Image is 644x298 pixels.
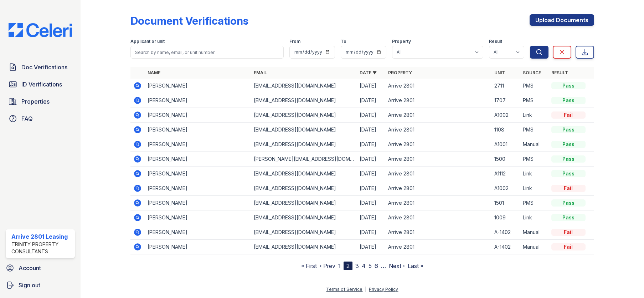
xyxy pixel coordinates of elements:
td: [DATE] [357,210,385,225]
td: [PERSON_NAME] [145,108,251,123]
td: [PERSON_NAME] [145,210,251,225]
a: Email [254,70,267,75]
td: [PERSON_NAME] [145,152,251,167]
a: Property [388,70,412,75]
a: 4 [362,262,366,269]
a: Unit [494,70,505,75]
td: [EMAIL_ADDRESS][DOMAIN_NAME] [251,93,357,108]
td: [DATE] [357,181,385,196]
div: 2 [344,262,352,270]
span: Doc Verifications [21,63,67,71]
a: Terms of Service [326,287,362,292]
td: [EMAIL_ADDRESS][DOMAIN_NAME] [251,181,357,196]
td: Arrive 2801 [385,167,491,181]
td: [EMAIL_ADDRESS][DOMAIN_NAME] [251,167,357,181]
img: CE_Logo_Blue-a8612792a0a2168367f1c8372b55b34899dd931a85d93a1a3d3e32e68fde9ad4.png [3,23,78,37]
td: A1112 [491,167,520,181]
td: PMS [520,123,548,137]
td: [EMAIL_ADDRESS][DOMAIN_NAME] [251,210,357,225]
div: Pass [551,199,586,207]
a: Privacy Policy [369,287,398,292]
td: [PERSON_NAME] [145,181,251,196]
td: 1501 [491,196,520,210]
div: Trinity Property Consultants [11,241,72,255]
td: [PERSON_NAME] [145,196,251,210]
td: [EMAIL_ADDRESS][DOMAIN_NAME] [251,108,357,123]
td: A1002 [491,181,520,196]
td: [DATE] [357,108,385,123]
td: Arrive 2801 [385,210,491,225]
a: Doc Verifications [6,60,75,74]
div: Pass [551,97,586,104]
td: [DATE] [357,196,385,210]
td: Manual [520,225,548,240]
td: [PERSON_NAME] [145,137,251,152]
td: Link [520,181,548,196]
td: PMS [520,79,548,93]
div: Pass [551,214,586,221]
td: [DATE] [357,93,385,108]
a: Upload Documents [530,14,594,26]
div: Pass [551,126,586,133]
span: Account [19,264,41,272]
td: 2711 [491,79,520,93]
span: ID Verifications [21,80,62,89]
label: Applicant or unit [130,39,165,44]
a: Sign out [3,278,78,292]
td: [PERSON_NAME] [145,225,251,240]
div: Fail [551,243,586,250]
td: [PERSON_NAME] [145,93,251,108]
td: A1001 [491,137,520,152]
td: [DATE] [357,167,385,181]
td: [PERSON_NAME] [145,167,251,181]
td: [DATE] [357,152,385,167]
td: PMS [520,196,548,210]
a: 5 [369,262,372,269]
div: Pass [551,170,586,177]
td: PMS [520,93,548,108]
label: Result [489,39,502,44]
td: Arrive 2801 [385,93,491,108]
td: [EMAIL_ADDRESS][DOMAIN_NAME] [251,196,357,210]
a: FAQ [6,111,75,126]
td: 1707 [491,93,520,108]
td: Arrive 2801 [385,196,491,210]
a: Account [3,261,78,275]
a: 1 [338,262,341,269]
input: Search by name, email, or unit number [130,46,283,59]
a: Next › [389,262,405,269]
td: [DATE] [357,225,385,240]
td: A1002 [491,108,520,123]
a: ‹ Prev [320,262,335,269]
td: [EMAIL_ADDRESS][DOMAIN_NAME] [251,225,357,240]
div: Fail [551,185,586,192]
a: « First [301,262,317,269]
td: Link [520,167,548,181]
td: Arrive 2801 [385,137,491,152]
td: [EMAIL_ADDRESS][DOMAIN_NAME] [251,240,357,254]
td: Link [520,210,548,225]
span: Properties [21,97,50,106]
a: Result [551,70,568,75]
td: PMS [520,152,548,167]
a: Source [523,70,541,75]
a: Name [148,70,160,75]
td: 1009 [491,210,520,225]
a: Date ▼ [360,70,377,75]
div: | [365,287,366,292]
label: Property [392,39,411,44]
td: [DATE] [357,137,385,152]
td: [PERSON_NAME] [145,79,251,93]
div: Document Verifications [130,14,248,27]
div: Pass [551,82,586,89]
td: A-1402 [491,240,520,254]
td: Arrive 2801 [385,181,491,196]
td: Arrive 2801 [385,108,491,123]
td: Manual [520,240,548,254]
td: [EMAIL_ADDRESS][DOMAIN_NAME] [251,137,357,152]
label: From [289,39,300,44]
td: A-1402 [491,225,520,240]
div: Fail [551,111,586,119]
div: Arrive 2801 Leasing [11,232,72,241]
